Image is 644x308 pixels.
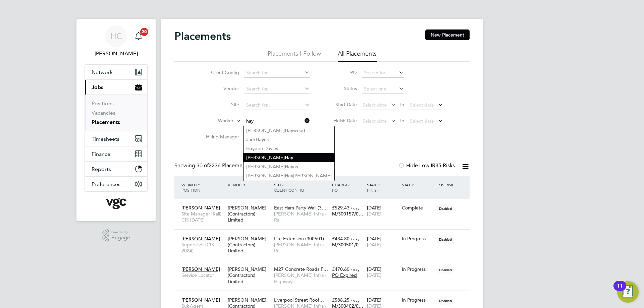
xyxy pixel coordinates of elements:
li: [PERSON_NAME] wood [244,126,334,135]
span: Select date [363,102,387,108]
b: Hay [285,128,293,133]
span: HC [110,32,122,41]
span: [DATE] [367,242,381,248]
button: Preferences [85,177,147,191]
a: Go to home page [85,198,148,209]
a: Powered byEngage [102,229,130,242]
div: [PERSON_NAME] (Contractors) Limited [226,263,272,288]
label: Status [327,85,357,91]
li: [PERSON_NAME] ns [244,162,334,171]
span: Disabled [436,265,454,274]
span: / Client Config [274,182,304,193]
span: Timesheets [92,136,119,142]
div: Vendor [226,179,272,191]
input: Search for... [244,117,310,126]
span: Disabled [436,296,454,305]
div: Complete [402,205,433,211]
span: Disabled [436,235,454,244]
label: Hide Low IR35 Risks [398,162,455,169]
span: Heena Chatrath [85,50,148,58]
li: Placements I Follow [268,50,321,62]
span: Powered by [111,229,130,235]
span: / PO [332,182,350,193]
span: To [397,100,406,109]
nav: Main navigation [76,19,156,221]
input: Select one [362,84,404,94]
li: All Placements [338,50,377,62]
span: Preferences [92,181,120,187]
input: Search for... [362,68,404,78]
label: Finish Date [327,118,357,124]
span: / Position [181,182,200,193]
span: [PERSON_NAME] [181,266,220,272]
span: Select date [363,118,387,124]
span: To [397,116,406,125]
div: Charge [330,179,365,196]
div: Worker [180,179,226,196]
span: / Finish [367,182,380,193]
a: 20 [132,25,145,47]
span: £588.25 [332,297,350,303]
div: In Progress [402,297,433,303]
span: Select date [410,102,434,108]
span: [PERSON_NAME] [181,297,220,303]
span: / day [351,236,360,241]
span: £434.80 [332,236,350,242]
span: [DATE] [367,211,381,217]
button: Open Resource Center, 11 new notifications [617,281,639,303]
a: HC[PERSON_NAME] [85,25,148,58]
img: vgcgroup-logo-retina.png [106,198,126,209]
span: £470.60 [332,266,350,272]
button: Timesheets [85,131,147,146]
input: Search for... [244,68,310,78]
span: / day [351,205,360,210]
span: M/300157/0… [332,211,363,217]
div: Jobs [85,95,147,131]
span: M27 Concrete Roads F… [274,266,328,272]
span: [PERSON_NAME] [181,236,220,242]
div: 11 [617,286,623,295]
label: PO [327,69,357,75]
span: Service Locator [181,272,224,278]
span: Reports [92,166,111,172]
button: Finance [85,146,147,161]
span: Select date [410,118,434,124]
span: 2236 Placements [197,162,250,169]
div: Status [400,179,435,191]
div: [DATE] [365,201,400,220]
b: Hay [256,137,264,142]
span: Liverpool Street Roof… [274,297,324,303]
div: [PERSON_NAME] (Contractors) Limited [226,232,272,257]
span: [PERSON_NAME] Infra - Rail [274,211,329,223]
span: Engage [111,235,130,241]
li: [PERSON_NAME] [PERSON_NAME] [244,171,334,180]
div: IR35 Risk [435,179,458,191]
label: Site [201,102,239,108]
div: [DATE] [365,263,400,282]
span: PO Expired [332,272,357,278]
label: Vendor [201,85,239,91]
a: [PERSON_NAME]SubAgent[PERSON_NAME] (Contractors) LimitedLiverpool Street Roof…[PERSON_NAME] Infra... [180,293,470,299]
a: Placements [92,119,120,125]
div: Site [272,179,330,196]
span: / day [351,298,360,303]
span: £529.43 [332,205,350,211]
div: Showing [174,162,251,169]
span: [DATE] [367,272,381,278]
input: Search for... [244,101,310,110]
span: [PERSON_NAME] [181,205,220,211]
a: Vacancies [92,110,115,116]
b: Hay [246,146,255,151]
span: / day [351,267,360,272]
div: Start [365,179,400,196]
span: Jobs [92,84,103,90]
label: Start Date [327,102,357,108]
span: Life Extension (300501) [274,236,324,242]
label: Worker [195,118,233,124]
button: New Placement [425,29,470,40]
span: 20 [140,28,148,36]
span: Finance [92,151,110,157]
li: den Davies [244,144,334,153]
span: Supervisor (CIS 2024) [181,242,224,254]
li: [PERSON_NAME] [244,153,334,162]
